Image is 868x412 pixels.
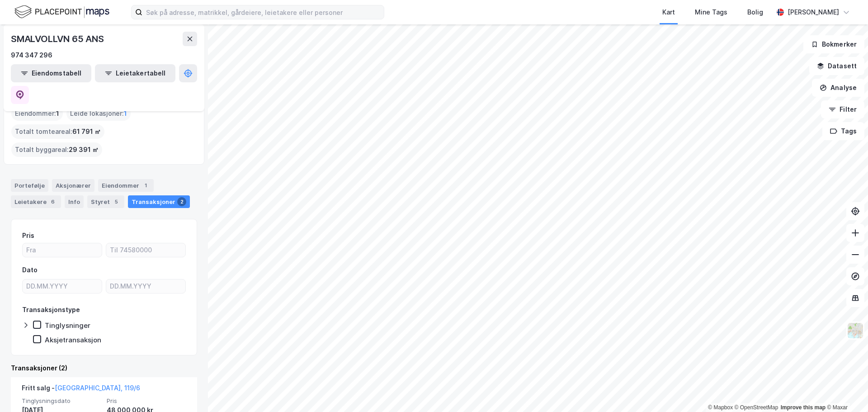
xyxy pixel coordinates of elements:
[11,142,102,157] div: Totalt byggareal :
[124,108,127,119] span: 1
[821,100,864,118] button: Filter
[106,279,185,293] input: DD.MM.YYYY
[788,7,839,18] div: [PERSON_NAME]
[48,197,57,206] div: 6
[22,230,34,241] div: Pris
[809,57,864,75] button: Datasett
[847,322,864,339] img: Z
[747,7,763,18] div: Bolig
[22,265,38,275] div: Dato
[177,197,186,206] div: 2
[69,144,99,155] span: 29 391 ㎡
[781,404,826,411] a: Improve this map
[45,321,90,330] div: Tinglysninger
[141,181,150,190] div: 1
[11,363,197,374] div: Transaksjoner (2)
[23,243,102,257] input: Fra
[11,179,48,192] div: Portefølje
[662,7,675,18] div: Kart
[98,179,154,192] div: Eiendommer
[11,195,61,208] div: Leietakere
[55,384,140,392] a: [GEOGRAPHIC_DATA], 119/6
[803,35,864,53] button: Bokmerker
[11,106,63,121] div: Eiendommer :
[22,397,101,405] span: Tinglysningsdato
[695,7,727,18] div: Mine Tags
[735,404,778,411] a: OpenStreetMap
[22,383,140,397] div: Fritt salg -
[142,5,384,19] input: Søk på adresse, matrikkel, gårdeiere, leietakere eller personer
[72,126,101,137] span: 61 791 ㎡
[11,32,106,46] div: SMALVOLLVN 65 ANS
[11,124,104,139] div: Totalt tomteareal :
[822,122,864,140] button: Tags
[56,108,59,119] span: 1
[23,279,102,293] input: DD.MM.YYYY
[812,79,864,97] button: Analyse
[66,106,131,121] div: Leide lokasjoner :
[65,195,84,208] div: Info
[87,195,124,208] div: Styret
[128,195,190,208] div: Transaksjoner
[45,336,101,344] div: Aksjetransaksjon
[95,64,175,82] button: Leietakertabell
[107,397,186,405] span: Pris
[823,369,868,412] iframe: Chat Widget
[11,50,52,61] div: 974 347 296
[112,197,121,206] div: 5
[52,179,94,192] div: Aksjonærer
[14,4,109,20] img: logo.f888ab2527a4732fd821a326f86c7f29.svg
[22,304,80,315] div: Transaksjonstype
[106,243,185,257] input: Til 74580000
[708,404,733,411] a: Mapbox
[11,64,91,82] button: Eiendomstabell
